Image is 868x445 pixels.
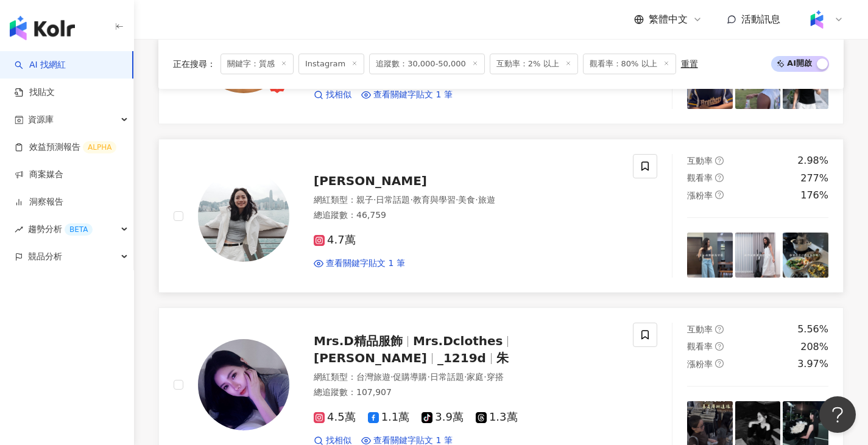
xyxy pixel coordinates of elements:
[681,59,698,69] div: 重置
[478,195,495,205] span: 旅遊
[422,411,464,424] span: 3.9萬
[410,195,412,205] span: ·
[715,342,724,351] span: question-circle
[715,325,724,334] span: question-circle
[819,396,856,433] iframe: Help Scout Beacon - Open
[649,13,688,26] span: 繁體中文
[314,89,351,101] a: 找相似
[376,195,410,205] span: 日常話題
[314,334,403,348] span: Mrs.D精品服飾
[437,351,486,365] span: _1219d
[800,189,828,202] div: 176%
[797,357,828,371] div: 3.97%
[198,339,289,430] img: KOL Avatar
[15,169,63,181] a: 商案媒合
[15,196,63,208] a: 洞察報告
[427,372,429,382] span: ·
[28,243,62,270] span: 競品分析
[456,195,458,205] span: ·
[715,173,724,182] span: question-circle
[797,323,828,336] div: 5.56%
[484,372,486,382] span: ·
[390,372,393,382] span: ·
[298,54,364,74] span: Instagram
[198,170,289,262] img: KOL Avatar
[373,89,453,101] span: 查看關鍵字貼文 1 筆
[687,342,713,351] span: 觀看率
[28,106,54,133] span: 資源庫
[326,89,351,101] span: 找相似
[715,191,724,199] span: question-circle
[314,351,427,365] span: [PERSON_NAME]
[413,195,456,205] span: 教育與學習
[314,387,618,399] div: 總追蹤數 ： 107,907
[368,411,410,424] span: 1.1萬
[797,154,828,167] div: 2.98%
[393,372,427,382] span: 促購導購
[475,195,478,205] span: ·
[10,16,75,40] img: logo
[464,372,467,382] span: ·
[314,194,618,206] div: 網紅類型 ：
[783,233,828,278] img: post-image
[356,372,390,382] span: 台灣旅遊
[314,411,356,424] span: 4.5萬
[490,54,578,74] span: 互動率：2% 以上
[15,86,55,99] a: 找貼文
[326,258,405,270] span: 查看關鍵字貼文 1 筆
[356,195,373,205] span: 親子
[715,156,724,165] span: question-circle
[314,258,405,270] a: 查看關鍵字貼文 1 筆
[314,371,618,384] div: 網紅類型 ：
[314,209,618,222] div: 總追蹤數 ： 46,759
[687,191,713,200] span: 漲粉率
[741,13,780,25] span: 活動訊息
[805,8,828,31] img: Kolr%20app%20icon%20%281%29.png
[687,359,713,369] span: 漲粉率
[15,59,66,71] a: searchAI 找網紅
[583,54,676,74] span: 觀看率：80% 以上
[28,215,93,243] span: 趨勢分析
[314,173,427,188] span: [PERSON_NAME]
[735,233,781,278] img: post-image
[800,340,828,354] div: 208%
[715,359,724,368] span: question-circle
[361,89,453,101] a: 查看關鍵字貼文 1 筆
[467,372,484,382] span: 家庭
[65,223,93,236] div: BETA
[413,334,503,348] span: Mrs.Dclothes
[314,234,356,247] span: 4.7萬
[687,233,733,278] img: post-image
[800,172,828,185] div: 277%
[221,54,294,74] span: 關鍵字：質感
[496,351,509,365] span: 朱
[687,173,713,183] span: 觀看率
[476,411,518,424] span: 1.3萬
[430,372,464,382] span: 日常話題
[369,54,485,74] span: 追蹤數：30,000-50,000
[15,225,23,234] span: rise
[687,156,713,166] span: 互動率
[487,372,504,382] span: 穿搭
[687,324,713,334] span: 互動率
[158,139,844,293] a: KOL Avatar[PERSON_NAME]網紅類型：親子·日常話題·教育與學習·美食·旅遊總追蹤數：46,7594.7萬查看關鍵字貼文 1 筆互動率question-circle2.98%觀...
[373,195,376,205] span: ·
[173,59,216,69] span: 正在搜尋 ：
[15,141,116,153] a: 效益預測報告ALPHA
[458,195,475,205] span: 美食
